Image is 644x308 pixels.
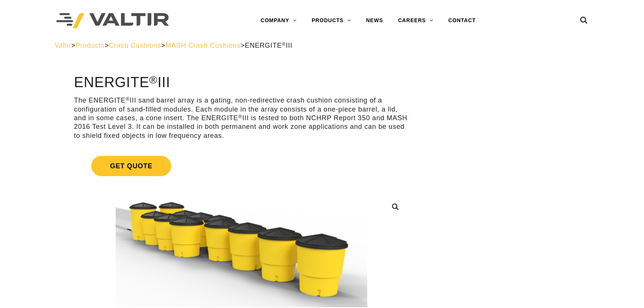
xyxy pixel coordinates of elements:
[253,13,304,28] a: COMPANY
[54,41,589,50] div: > > > >
[91,156,171,176] span: Get Quote
[166,42,241,49] a: MASH Crash Cushions
[74,96,409,140] p: The ENERGITE III sand barrel array is a gating, non-redirective crash cushion consisting of a con...
[54,42,71,49] a: Valtir
[126,96,130,102] sup: ®
[391,13,441,28] a: CAREERS
[149,74,158,86] sup: ®
[74,147,409,185] a: Get Quote
[304,13,359,28] a: PRODUCTS
[75,42,104,49] a: Products
[359,13,391,28] a: NEWS
[245,42,293,49] span: ENERGITE III
[282,41,286,47] sup: ®
[441,13,483,28] a: CONTACT
[238,114,243,119] sup: ®
[56,13,169,29] img: Valtir
[74,75,409,91] h1: ENERGITE III
[109,42,161,49] a: Crash Cushions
